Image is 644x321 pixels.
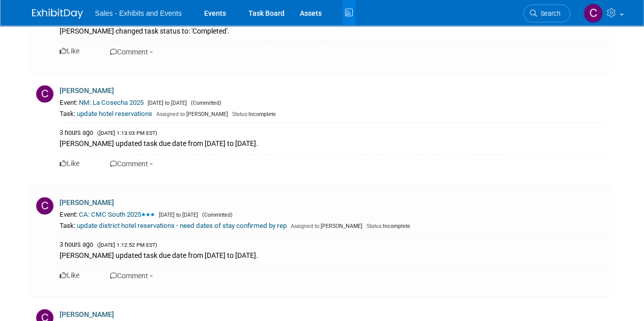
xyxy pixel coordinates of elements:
a: [PERSON_NAME] [60,310,114,318]
span: Assigned to: [291,223,321,229]
img: C.jpg [36,85,53,103]
span: 3 hours ago [60,129,93,136]
span: Sales - Exhibits and Events [95,9,182,17]
span: [PERSON_NAME] [288,223,362,229]
span: 3 hours ago [60,241,93,248]
a: NM: La Cosecha 2025 [79,99,144,106]
a: CA: CMC South 2025 [79,211,156,218]
span: Incomplete [230,111,276,118]
a: update hotel reservations [77,110,152,118]
div: [PERSON_NAME] updated task due date from [DATE] to [DATE]. [60,249,606,260]
span: Status: [232,111,248,118]
a: update district hotel reservations - need dates of stay confirmed by rep [77,222,287,229]
a: Like [60,159,79,167]
div: [PERSON_NAME] updated task due date from [DATE] to [DATE]. [60,137,606,149]
span: [PERSON_NAME] [154,111,228,118]
a: Like [60,271,79,279]
span: ([DATE] 1:12:52 PM EST) [95,242,157,248]
span: [DATE] to [DATE] [156,212,198,218]
span: Event: [60,211,77,218]
span: Search [537,10,561,17]
img: C.jpg [36,197,53,215]
span: [DATE] to [DATE] [145,100,187,106]
a: Like [60,47,79,55]
span: (Committed) [200,212,233,218]
span: ([DATE] 1:13:03 PM EST) [95,130,157,136]
span: Assigned to: [156,111,186,118]
a: [PERSON_NAME] [60,86,114,95]
button: Comment [107,270,156,281]
span: Event: [60,99,77,106]
span: Task: [60,222,75,229]
button: Comment [107,46,156,57]
button: Comment [107,158,156,169]
img: Christine Lurz [583,4,603,23]
span: (Committed) [188,100,221,106]
span: Incomplete [364,223,410,229]
div: [PERSON_NAME] changed task status to: 'Completed'. [60,25,606,36]
img: ExhibitDay [32,9,83,19]
span: Status: [367,223,383,229]
a: Search [523,5,570,22]
span: Task: [60,110,75,118]
a: [PERSON_NAME] [60,198,114,207]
